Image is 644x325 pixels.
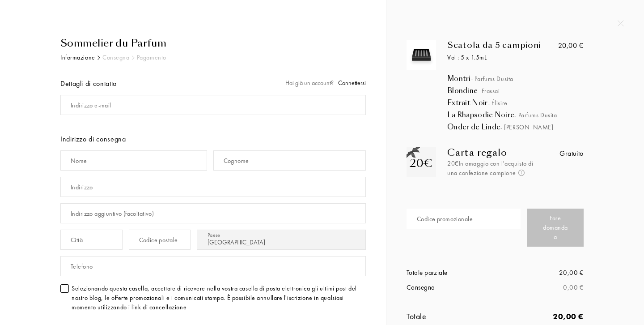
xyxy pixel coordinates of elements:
[495,310,584,322] div: 20,00 €
[71,156,87,166] div: Nome
[478,87,500,95] span: - Frassai
[447,147,539,158] div: Carta regalo
[131,56,134,60] img: arr_grey.svg
[518,170,525,176] img: info_voucher.png
[500,123,553,131] span: - [PERSON_NAME]
[407,282,495,293] div: Consegna
[60,53,95,62] div: Informazione
[224,156,249,166] div: Cognome
[618,20,624,26] img: quit_onboard.svg
[447,74,597,83] div: Montri
[527,209,584,247] div: Fare domanda a
[71,262,93,271] div: Telefono
[447,53,554,62] div: Vol : 5 x 1.5mL
[407,310,495,322] div: Totale
[72,284,366,312] div: Selezionando questa casella, accettate di ricevere nella vostra casella di posta elettronica gli ...
[71,183,93,192] div: Indirizzo
[409,43,434,68] img: box_5.svg
[447,123,597,132] div: Onder de Linde
[447,40,554,50] div: Scatola da 5 campioni
[558,40,584,51] div: 20,00 €
[407,147,420,158] img: gift_n.png
[410,155,433,171] div: 20€
[137,53,166,62] div: Pagamento
[208,231,220,239] div: Paese
[495,268,584,278] div: 20,00 €
[338,79,366,87] span: Connettersi
[71,209,154,218] div: Indirizzo aggiuntivo (facoltativo)
[71,101,111,110] div: Indirizzo e-mail
[60,78,117,89] div: Dettagli di contatto
[514,111,557,119] span: - Parfums Dusita
[559,148,584,159] div: Gratuito
[447,111,597,120] div: La Rhapsodie Noire
[488,99,508,107] span: - Élisire
[97,56,100,60] img: arr_black.svg
[139,235,178,245] div: Codice postale
[60,36,366,51] div: Sommelier du Parfum
[471,75,513,83] span: - Parfums Dusita
[71,235,83,245] div: Città
[447,86,597,95] div: Blondine
[447,98,597,107] div: Extrait Noir
[495,282,584,293] div: 0,00 €
[407,268,495,278] div: Totale parziale
[60,134,366,145] div: Indirizzo di consegna
[417,214,473,224] div: Codice promozionale
[285,78,366,88] div: Hai già un account?
[447,159,539,178] div: 20€ In omaggio con l'acquisto di una confezione campione
[102,53,129,62] div: Consegna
